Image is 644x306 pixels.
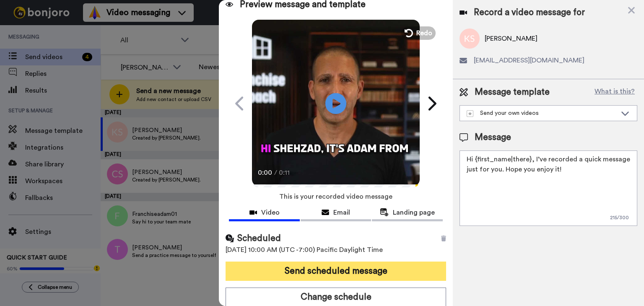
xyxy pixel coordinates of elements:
span: Message template [475,86,550,99]
img: Profile image for James [19,25,32,39]
button: Send scheduled message [226,262,446,281]
span: This is your recorded video message [279,187,392,206]
span: Landing page [393,207,435,218]
span: [EMAIL_ADDRESS][DOMAIN_NAME] [474,55,584,65]
img: demo-template.svg [467,110,473,117]
p: Message from James, sent 31m ago [36,32,145,40]
span: 0:00 [258,168,273,178]
button: What is this? [592,86,637,99]
span: Email [333,207,350,218]
span: / [274,168,277,178]
div: message notification from James, 31m ago. Hi Adam, ​ Boost your Bonjoro view rate with this handy... [13,18,155,45]
span: [DATE] 10:00 AM (UTC -7:00) Pacific Daylight Time [226,245,446,255]
span: Message [475,131,511,144]
span: 0:11 [279,168,293,178]
span: Video [261,207,280,218]
span: Scheduled [237,232,281,245]
textarea: Hi {first_name|there}, I’ve recorded a quick message just for you. Hope you enjoy it! [460,150,637,226]
p: Hi [PERSON_NAME], ​ Boost your Bonjoro view rate with this handy guide. Make sure your sending ad... [36,24,145,32]
div: Send your own videos [467,109,617,117]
